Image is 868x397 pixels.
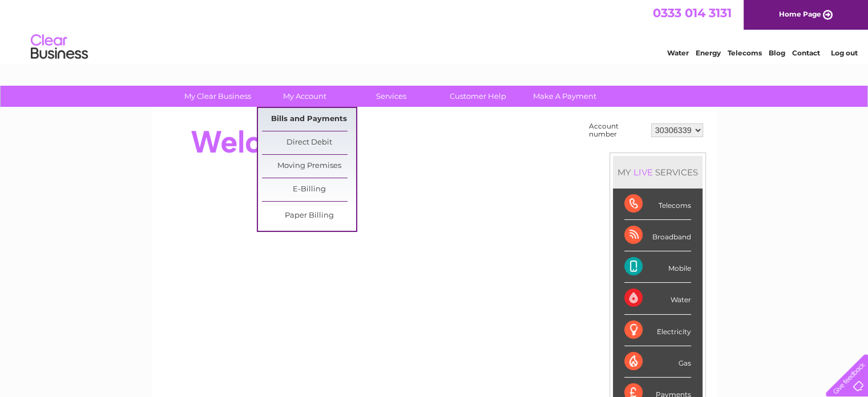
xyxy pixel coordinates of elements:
div: Telecoms [624,189,691,220]
div: Broadband [624,220,691,251]
a: My Account [257,86,352,107]
a: Customer Help [431,86,525,107]
img: logo.png [30,30,88,65]
div: LIVE [631,167,655,178]
a: Make A Payment [518,86,612,107]
div: MY SERVICES [613,156,703,189]
td: Account number [586,119,648,141]
div: Clear Business is a trading name of Verastar Limited (registered in [GEOGRAPHIC_DATA] No. 3667643... [165,6,704,55]
a: Services [344,86,438,107]
a: My Clear Business [171,86,265,107]
a: Bills and Payments [262,108,356,131]
a: Blog [769,49,785,57]
div: Gas [624,346,691,378]
div: Water [624,283,691,314]
div: Mobile [624,251,691,283]
a: 0333 014 3131 [653,6,732,20]
a: E-Billing [262,178,356,201]
a: Paper Billing [262,204,356,227]
a: Energy [696,49,721,57]
a: Water [667,49,689,57]
div: Electricity [624,315,691,346]
a: Telecoms [728,49,762,57]
a: Log out [830,49,857,57]
a: Moving Premises [262,155,356,178]
a: Contact [792,49,820,57]
a: Direct Debit [262,131,356,154]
